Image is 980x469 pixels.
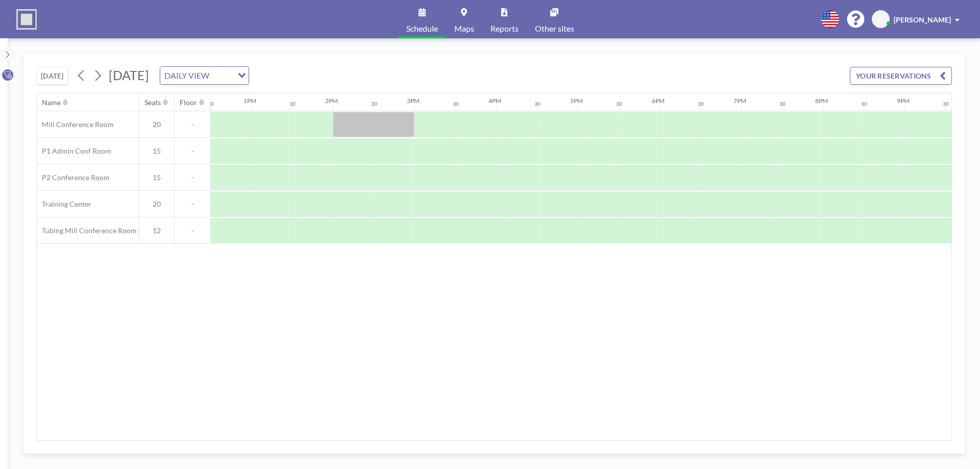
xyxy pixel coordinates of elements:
[325,97,338,105] div: 2PM
[894,15,951,24] span: [PERSON_NAME]
[37,146,111,156] span: P1 Admin Conf Room
[175,200,210,209] span: -
[144,98,161,107] div: Seats
[160,67,249,84] div: Search for option
[535,24,574,33] span: Other sites
[37,120,114,129] span: Mill Conference Room
[139,146,174,156] span: 15
[180,98,197,107] div: Floor
[36,67,68,85] button: [DATE]
[534,101,541,107] div: 30
[698,101,704,107] div: 30
[37,200,91,209] span: Training Center
[139,173,174,182] span: 15
[139,226,174,235] span: 12
[208,101,214,107] div: 30
[175,226,210,235] span: -
[488,97,501,105] div: 4PM
[943,101,949,107] div: 30
[652,97,665,105] div: 6PM
[109,67,149,83] span: [DATE]
[491,24,519,33] span: Reports
[212,69,232,82] input: Search for option
[815,97,828,105] div: 8PM
[289,101,296,107] div: 30
[37,226,137,235] span: Tubing Mill Conference Room
[16,9,37,30] img: organization-logo
[371,101,377,107] div: 30
[877,15,885,24] span: JC
[897,97,910,105] div: 9PM
[407,97,420,105] div: 3PM
[850,67,952,85] button: YOUR RESERVATIONS
[406,24,438,33] span: Schedule
[454,24,474,33] span: Maps
[37,173,110,182] span: P2 Conference Room
[42,98,61,107] div: Name
[175,146,210,156] span: -
[139,120,174,129] span: 20
[139,200,174,209] span: 20
[175,120,210,129] span: -
[243,97,256,105] div: 1PM
[861,101,867,107] div: 30
[175,173,210,182] span: -
[453,101,459,107] div: 30
[616,101,622,107] div: 30
[162,69,211,82] span: DAILY VIEW
[570,97,583,105] div: 5PM
[779,101,786,107] div: 30
[733,97,746,105] div: 7PM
